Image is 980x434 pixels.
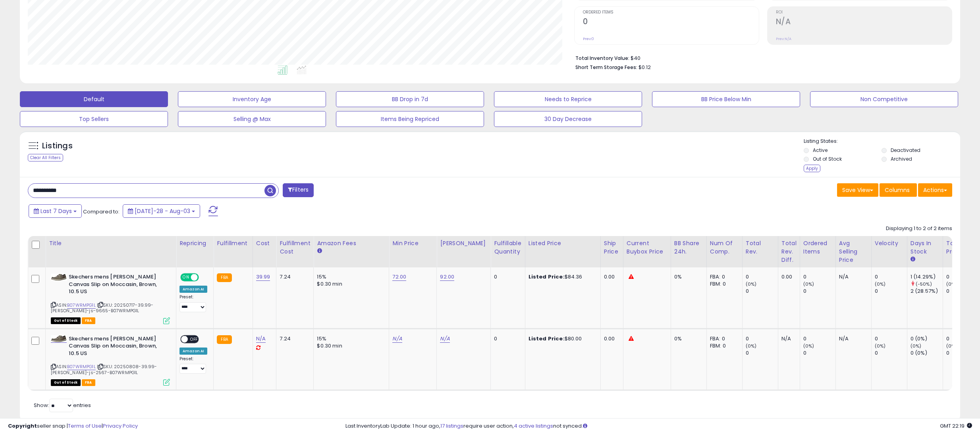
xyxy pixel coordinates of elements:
li: $40 [575,53,947,62]
div: 0 [946,288,978,295]
a: Privacy Policy [103,422,138,430]
h2: N/A [776,17,952,28]
button: Last 7 Days [29,204,82,218]
div: 0 [946,273,978,280]
div: 2 (28.57%) [911,288,943,295]
div: FBA: 0 [710,273,736,280]
div: $0.30 min [317,342,383,350]
div: Total Profit [946,239,975,256]
small: Amazon Fees. [317,248,322,255]
b: Skechers mens [PERSON_NAME] Canvas Slip on Moccasin, Brown, 10.5 US [69,273,165,298]
a: 72.00 [392,273,406,281]
span: 2025-08-11 22:19 GMT [940,422,972,430]
label: Archived [891,156,912,162]
div: 0 [875,335,907,342]
h2: 0 [583,17,759,28]
div: 0 [875,350,907,357]
button: BB Drop in 7d [336,91,484,107]
div: Fulfillment Cost [280,239,310,256]
small: (-50%) [916,281,932,287]
div: Current Buybox Price [627,239,667,256]
span: FBA [82,317,95,324]
div: Listed Price [529,239,597,248]
b: Listed Price: [529,273,565,280]
img: 41XIuSMoGvL._SL40_.jpg [51,274,67,281]
small: FBA [217,335,231,344]
span: OFF [198,274,210,281]
div: Ship Price [604,239,620,256]
div: Ordered Items [803,239,832,256]
small: (0%) [946,343,957,349]
div: 0 [803,350,835,357]
div: Amazon AI [179,286,207,293]
b: Listed Price: [529,335,565,342]
a: Terms of Use [68,422,102,430]
span: Ordered Items [583,10,759,15]
div: 0 [803,335,835,342]
div: 0 [746,350,778,357]
button: Columns [880,183,917,197]
div: Total Rev. [746,239,775,256]
span: All listings that are currently out of stock and unavailable for purchase on Amazon [51,379,81,386]
div: 0 [746,288,778,295]
div: Total Rev. Diff. [781,239,797,264]
div: Fulfillment [217,239,249,248]
div: 0 [875,273,907,280]
a: B07WRMPG1L [67,363,96,370]
div: N/A [839,335,865,342]
a: N/A [256,335,266,343]
a: 17 listings [440,422,463,430]
a: B07WRMPG1L [67,302,96,309]
div: Num of Comp. [710,239,739,256]
span: ROI [776,10,952,15]
div: 0 [494,335,519,342]
a: N/A [392,335,402,343]
a: 4 active listings [514,422,553,430]
div: [PERSON_NAME] [440,239,487,248]
div: Clear All Filters [28,154,63,161]
span: [DATE]-28 - Aug-03 [135,207,190,215]
div: 15% [317,335,383,342]
div: 7.24 [280,335,307,342]
div: ASIN: [51,273,170,323]
div: 1 (14.29%) [911,273,943,280]
button: Actions [918,183,952,197]
div: Preset: [179,356,207,374]
div: 15% [317,273,383,280]
div: FBM: 0 [710,280,736,288]
div: Days In Stock [911,239,939,256]
div: Displaying 1 to 2 of 2 items [886,225,952,232]
b: Total Inventory Value: [575,55,629,61]
div: Avg Selling Price [839,239,868,264]
label: Deactivated [891,147,920,154]
span: Last 7 Days [41,207,72,215]
button: Non Competitive [810,91,958,107]
div: 0 [803,273,835,280]
span: Compared to: [83,208,120,215]
div: 0 [803,288,835,295]
b: Skechers mens [PERSON_NAME] Canvas Slip on Moccasin, Brown, 10.5 US [69,335,165,359]
div: 0 [746,273,778,280]
button: Selling @ Max [178,111,326,127]
p: Listing States: [804,138,960,145]
a: N/A [440,335,449,343]
div: $80.00 [529,335,594,342]
div: 0 (0%) [911,335,943,342]
span: All listings that are currently out of stock and unavailable for purchase on Amazon [51,317,81,324]
span: Columns [885,186,910,194]
span: ON [181,274,191,281]
div: 0 (0%) [911,350,943,357]
div: 0.00 [604,335,617,342]
button: Inventory Age [178,91,326,107]
div: BB Share 24h. [674,239,703,256]
div: N/A [839,273,865,280]
div: ASIN: [51,335,170,385]
div: 0.00 [781,273,794,280]
strong: Copyright [8,422,37,430]
div: $84.36 [529,273,594,280]
small: (0%) [875,281,886,287]
label: Out of Stock [813,156,842,162]
button: Items Being Repriced [336,111,484,127]
div: Title [49,239,173,248]
div: 7.24 [280,273,307,280]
